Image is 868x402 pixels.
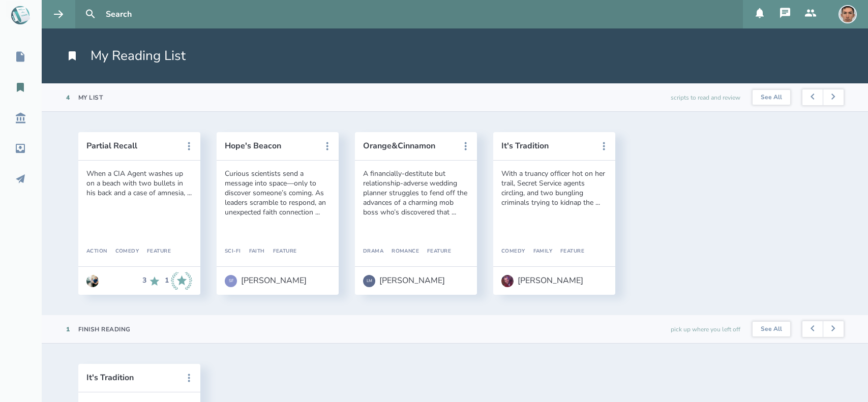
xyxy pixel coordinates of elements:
div: 1 Industry Recommends [165,272,192,290]
div: Drama [363,249,383,255]
h1: My Reading List [66,47,186,65]
a: LM[PERSON_NAME] [363,270,445,292]
div: Feature [139,249,171,255]
div: [PERSON_NAME] [518,276,583,285]
button: Hope's Beacon [225,141,316,150]
button: It's Tradition [501,141,593,150]
div: Sci-Fi [225,249,241,255]
div: LM [363,275,375,287]
div: Feature [552,249,584,255]
div: Finish Reading [78,325,131,333]
a: SF[PERSON_NAME] [225,270,307,292]
div: 3 Recommends [142,272,161,290]
img: user_1756948650-crop.jpg [839,5,857,23]
div: Comedy [107,249,139,255]
div: Feature [419,249,451,255]
div: Romance [383,249,419,255]
div: 4 [66,94,70,102]
div: 3 [142,276,146,285]
a: [PERSON_NAME] [501,270,583,292]
div: When a CIA Agent washes up on a beach with two bullets in his back and a case of amnesia, ... [86,169,192,198]
div: Faith [241,249,265,255]
div: [PERSON_NAME] [241,276,307,285]
a: Go to Anthony Miguel Cantu's profile [86,270,99,292]
div: scripts to read and review [671,83,740,111]
div: Comedy [501,249,525,255]
div: With a truancy officer hot on her trail, Secret Service agents circling, and two bungling crimina... [501,169,607,207]
button: See All [753,322,790,337]
div: Feature [265,249,297,255]
button: It's Tradition [86,373,178,382]
div: SF [225,275,237,287]
div: Action [86,249,107,255]
div: A financially-destitute but relationship-adverse wedding planner struggles to fend off the advanc... [363,169,469,217]
div: 1 [165,276,169,285]
div: My List [78,94,103,102]
div: Family [525,249,553,255]
div: [PERSON_NAME] [379,276,445,285]
img: user_1673573717-crop.jpg [86,275,99,287]
button: Orange&Cinnamon [363,141,455,150]
button: Partial Recall [86,141,178,150]
div: Curious scientists send a message into space—only to discover someone’s coming. As leaders scramb... [225,169,331,217]
div: 1 [66,325,70,333]
img: user_1718118867-crop.jpg [501,275,514,287]
div: pick up where you left off [671,315,740,343]
button: See All [753,90,790,105]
